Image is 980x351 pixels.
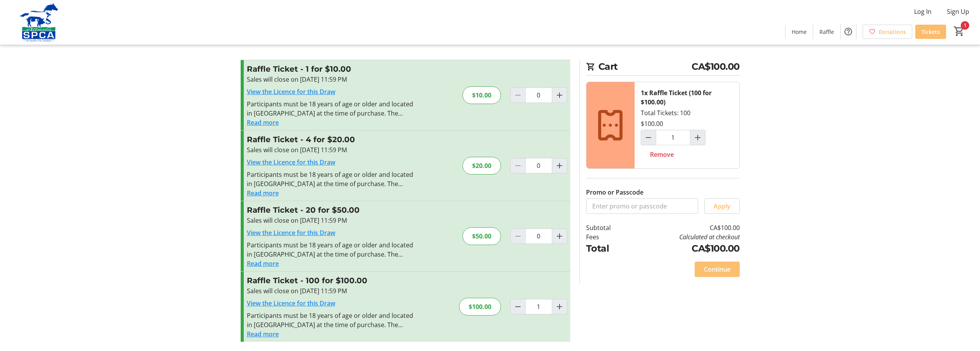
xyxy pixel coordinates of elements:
button: Help [841,24,856,39]
td: Total [586,242,631,255]
button: Read more [247,188,279,198]
div: $50.00 [462,227,501,245]
button: Read more [247,329,279,339]
a: View the Licence for this Draw [247,87,335,96]
span: Sign Up [947,7,969,16]
button: Decrement by one [511,299,525,314]
div: 1x Raffle Ticket (100 for $100.00) [641,88,733,107]
td: CA$100.00 [630,242,739,255]
span: Donations [879,28,906,36]
button: Increment by one [690,130,705,145]
span: Raffle [819,28,834,36]
h3: Raffle Ticket - 4 for $20.00 [247,134,415,145]
button: Increment by one [552,88,567,102]
div: Total Tickets: 100 [635,82,739,168]
span: Continue [704,265,730,274]
a: Tickets [915,25,946,39]
a: Raffle [813,25,840,39]
div: Participants must be 18 years of age or older and located in [GEOGRAPHIC_DATA] at the time of pur... [247,170,415,188]
span: Log In [914,7,931,16]
div: Sales will close on [DATE] 11:59 PM [247,216,415,225]
input: Raffle Ticket (100 for $100.00) Quantity [656,130,690,145]
a: View the Licence for this Draw [247,299,335,307]
button: Continue [695,262,740,277]
input: Raffle Ticket Quantity [525,158,552,173]
h2: Cart [586,60,740,76]
div: Participants must be 18 years of age or older and located in [GEOGRAPHIC_DATA] at the time of pur... [247,240,415,259]
button: Sign Up [941,5,975,18]
h3: Raffle Ticket - 1 for $10.00 [247,63,415,75]
a: Donations [863,25,912,39]
button: Apply [704,198,740,214]
button: Decrement by one [641,130,656,145]
div: Participants must be 18 years of age or older and located in [GEOGRAPHIC_DATA] at the time of pur... [247,99,415,118]
div: Sales will close on [DATE] 11:59 PM [247,75,415,84]
button: Increment by one [552,299,567,314]
h3: Raffle Ticket - 100 for $100.00 [247,275,415,286]
div: $10.00 [462,86,501,104]
td: CA$100.00 [630,223,739,232]
span: Apply [714,202,730,211]
a: View the Licence for this Draw [247,158,335,166]
button: Log In [908,5,938,18]
button: Remove [641,147,683,162]
span: Home [792,28,807,36]
div: Sales will close on [DATE] 11:59 PM [247,286,415,296]
button: Cart [952,24,966,38]
div: $100.00 [459,298,501,316]
input: Raffle Ticket Quantity [525,87,552,103]
input: Raffle Ticket Quantity [525,228,552,244]
label: Promo or Passcode [586,188,643,197]
img: Alberta SPCA's Logo [5,3,73,42]
span: Tickets [921,28,940,36]
td: Subtotal [586,223,631,232]
div: $20.00 [462,157,501,175]
h3: Raffle Ticket - 20 for $50.00 [247,204,415,216]
td: Fees [586,232,631,242]
button: Increment by one [552,158,567,173]
button: Read more [247,259,279,268]
div: Participants must be 18 years of age or older and located in [GEOGRAPHIC_DATA] at the time of pur... [247,311,415,329]
button: Increment by one [552,229,567,244]
span: CA$100.00 [692,60,740,74]
a: Home [786,25,813,39]
button: Read more [247,118,279,127]
a: View the Licence for this Draw [247,228,335,237]
input: Raffle Ticket Quantity [525,299,552,314]
td: Calculated at checkout [630,232,739,242]
div: Sales will close on [DATE] 11:59 PM [247,145,415,155]
input: Enter promo or passcode [586,198,698,214]
span: Remove [650,150,674,159]
div: $100.00 [641,119,663,128]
